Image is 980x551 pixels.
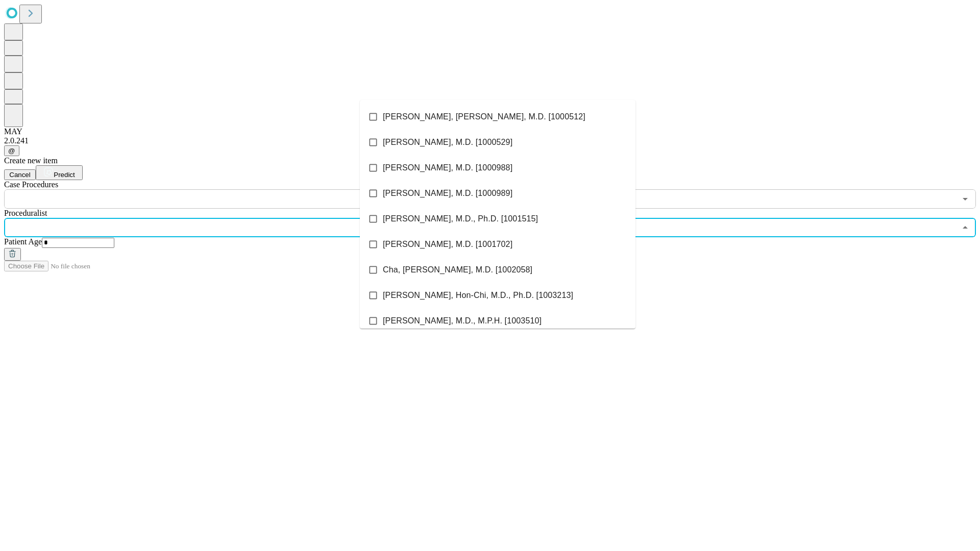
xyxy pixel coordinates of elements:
[54,171,75,179] span: Predict
[958,220,972,235] button: Close
[4,136,976,145] div: 2.0.241
[383,111,585,123] span: [PERSON_NAME], [PERSON_NAME], M.D. [1000512]
[9,171,31,179] span: Cancel
[4,237,42,246] span: Patient Age
[4,209,47,217] span: Proceduralist
[383,238,512,251] span: [PERSON_NAME], M.D. [1001702]
[383,162,512,174] span: [PERSON_NAME], M.D. [1000988]
[383,213,538,225] span: [PERSON_NAME], M.D., Ph.D. [1001515]
[383,289,573,302] span: [PERSON_NAME], Hon-Chi, M.D., Ph.D. [1003213]
[383,136,512,148] span: [PERSON_NAME], M.D. [1000529]
[8,147,15,155] span: @
[383,315,542,327] span: [PERSON_NAME], M.D., M.P.H. [1003510]
[383,264,532,276] span: Cha, [PERSON_NAME], M.D. [1002058]
[383,187,512,199] span: [PERSON_NAME], M.D. [1000989]
[958,192,972,206] button: Open
[4,156,58,165] span: Create new item
[4,145,19,156] button: @
[36,165,83,180] button: Predict
[4,169,36,180] button: Cancel
[4,180,58,189] span: Scheduled Procedure
[4,127,976,136] div: MAY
